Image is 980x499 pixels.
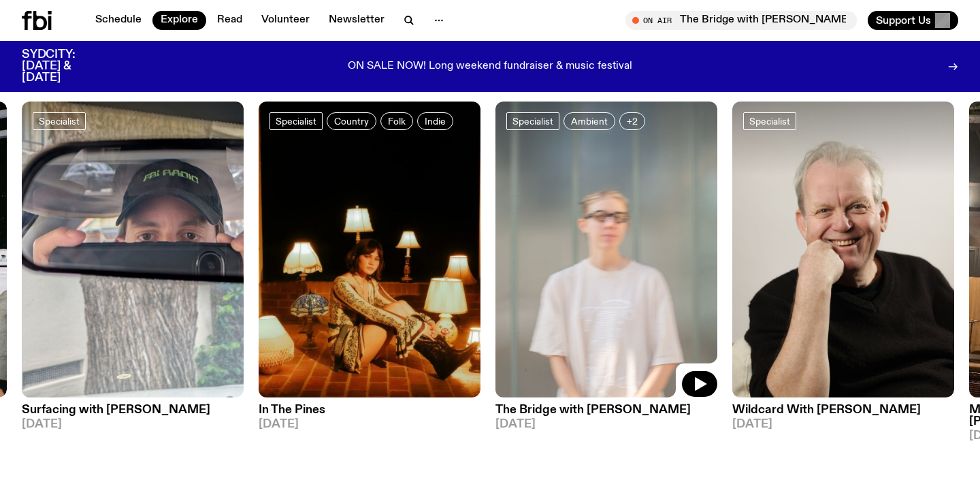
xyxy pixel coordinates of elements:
[417,112,453,130] a: Indie
[39,116,80,126] span: Specialist
[732,101,954,398] img: Stuart is smiling charmingly, wearing a black t-shirt against a stark white background.
[619,112,645,130] button: +2
[87,11,150,30] a: Schedule
[495,398,717,430] a: The Bridge with [PERSON_NAME][DATE]
[732,398,954,430] a: Wildcard With [PERSON_NAME][DATE]
[743,112,796,130] a: Specialist
[269,112,323,130] a: Specialist
[22,419,244,430] span: [DATE]
[22,404,244,416] h3: Surfacing with [PERSON_NAME]
[625,11,857,30] button: On AirThe Bridge with [PERSON_NAME]
[495,101,717,398] img: Mara stands in front of a frosted glass wall wearing a cream coloured t-shirt and black glasses. ...
[276,116,316,126] span: Specialist
[259,404,480,416] h3: In The Pines
[749,116,790,126] span: Specialist
[512,116,553,126] span: Specialist
[22,49,109,84] h3: SYDCITY: [DATE] & [DATE]
[348,61,632,73] p: ON SALE NOW! Long weekend fundraiser & music festival
[327,112,376,130] a: Country
[563,112,615,130] a: Ambient
[33,112,86,130] a: Specialist
[253,11,318,30] a: Volunteer
[732,419,954,430] span: [DATE]
[380,112,413,130] a: Folk
[868,11,958,30] button: Support Us
[259,419,480,430] span: [DATE]
[22,398,244,430] a: Surfacing with [PERSON_NAME][DATE]
[321,11,393,30] a: Newsletter
[571,116,608,126] span: Ambient
[495,404,717,416] h3: The Bridge with [PERSON_NAME]
[425,116,446,126] span: Indie
[388,116,406,126] span: Folk
[506,112,559,130] a: Specialist
[876,14,931,27] span: Support Us
[209,11,250,30] a: Read
[152,11,206,30] a: Explore
[732,404,954,416] h3: Wildcard With [PERSON_NAME]
[495,419,717,430] span: [DATE]
[334,116,369,126] span: Country
[627,116,638,126] span: +2
[259,398,480,430] a: In The Pines[DATE]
